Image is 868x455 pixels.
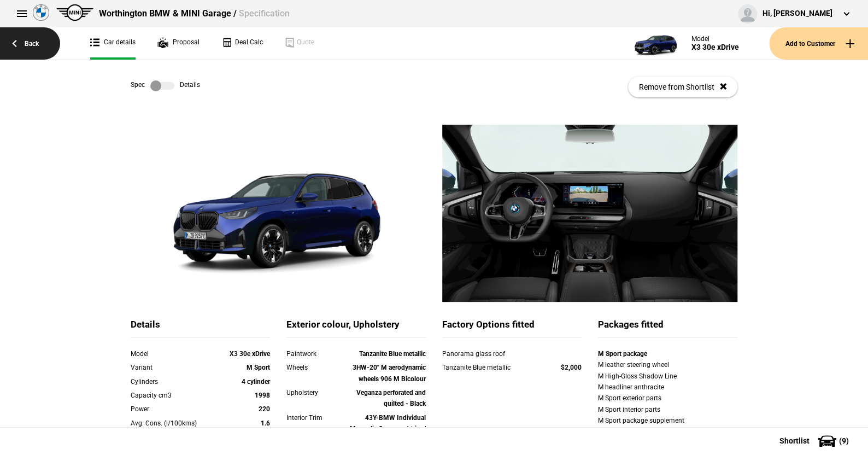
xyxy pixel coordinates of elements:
div: Exterior colour, Upholstery [286,318,426,337]
strong: Veganza perforated and quilted - Black [356,389,426,407]
strong: 220 [259,405,270,413]
div: Interior Trim [286,412,342,423]
a: Car details [90,27,136,60]
button: Add to Customer [769,27,868,60]
strong: 4 cylinder [242,378,270,386]
div: Wheels [286,362,342,373]
img: mini.png [56,4,93,21]
strong: 1.6 [261,419,270,427]
a: Deal Calc [221,27,263,60]
strong: 3HW-20" M aerodynamic wheels 906 M Bicolour [353,364,426,382]
button: Remove from Shortlist [628,77,737,97]
img: bmw.png [33,4,49,21]
strong: $2,000 [561,364,582,371]
div: Worthington BMW & MINI Garage / [99,8,289,20]
strong: M Sport package [598,350,647,358]
strong: 1998 [255,392,270,399]
button: Shortlist(9) [763,427,868,454]
strong: M Sport [247,364,270,371]
div: Panorama glass roof [442,348,540,359]
div: Factory Options fitted [442,318,582,337]
span: ( 9 ) [839,437,849,445]
span: Specification [238,8,289,19]
div: Power [131,404,214,415]
div: Capacity cm3 [131,390,214,401]
div: Cylinders [131,376,214,387]
div: Model [131,348,214,359]
div: Avg. Cons. (l/100kms) [131,418,214,429]
div: M leather steering wheel M High-Gloss Shadow Line M headliner anthracite M Sport exterior parts M... [598,359,737,426]
div: Variant [131,362,214,373]
strong: Tanzanite Blue metallic [359,350,426,358]
a: Proposal [157,27,200,60]
div: Hi, [PERSON_NAME] [763,8,832,19]
div: Packages fitted [598,318,737,337]
div: Tanzanite Blue metallic [442,362,540,373]
div: Model [691,35,739,43]
strong: X3 30e xDrive [230,350,270,358]
div: Details [131,318,270,337]
div: X3 30e xDrive [691,43,739,52]
strong: 43Y-BMW Individual Magnolia fine-wood trim / fine print [350,414,426,444]
div: Paintwork [286,348,342,359]
div: Spec Details [131,80,200,91]
span: Shortlist [779,437,810,445]
div: Upholstery [286,387,342,398]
